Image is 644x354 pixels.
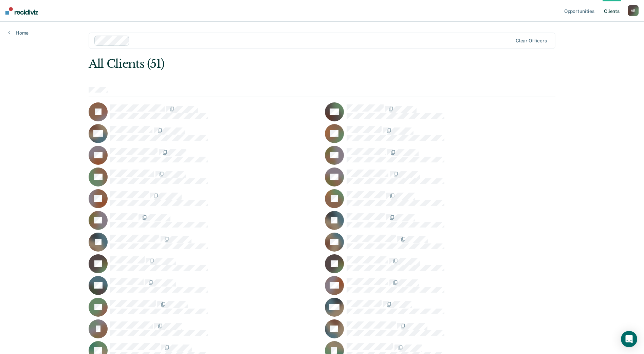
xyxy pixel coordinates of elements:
[8,30,29,36] a: Home
[621,331,637,347] div: Open Intercom Messenger
[5,7,38,15] img: Recidiviz
[628,5,639,16] div: A B
[516,38,547,44] div: Clear officers
[628,5,639,16] button: AB
[89,57,462,71] div: All Clients (51)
